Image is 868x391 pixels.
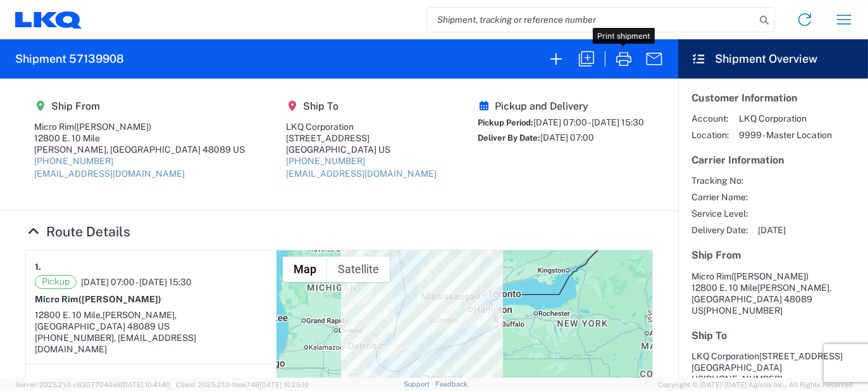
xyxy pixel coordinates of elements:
[691,283,757,293] span: 12800 E. 10 Mile
[691,330,855,342] h5: Ship To
[35,332,268,355] div: [PHONE_NUMBER], [EMAIL_ADDRESS][DOMAIN_NAME]
[35,310,177,331] span: [PERSON_NAME], [GEOGRAPHIC_DATA] 48089 US
[35,310,102,320] span: 12800 E. 10 Mile,
[34,144,245,155] div: [PERSON_NAME], [GEOGRAPHIC_DATA] 48089 US
[691,113,729,124] span: Account:
[691,351,843,361] span: LKQ Corporation [STREET_ADDRESS]
[691,92,855,104] h5: Customer Information
[34,100,245,112] h5: Ship From
[758,224,786,236] span: [DATE]
[34,132,245,144] div: 12800 E. 10 Mile
[283,257,327,282] button: Show street map
[34,156,113,166] a: [PHONE_NUMBER]
[691,224,748,236] span: Delivery Date:
[731,271,809,281] span: ([PERSON_NAME])
[739,129,832,141] span: 9999 - Master Location
[478,133,540,143] span: Deliver By Date:
[176,381,309,388] span: Client: 2025.21.0-faee749
[35,294,161,304] strong: Micro Rim
[35,275,77,289] span: Pickup
[34,169,185,179] a: [EMAIL_ADDRESS][DOMAIN_NAME]
[691,175,748,186] span: Tracking No:
[435,380,468,388] a: Feedback
[286,169,437,179] a: [EMAIL_ADDRESS][DOMAIN_NAME]
[704,305,783,316] span: [PHONE_NUMBER]
[428,8,755,32] input: Shipment, tracking or reference number
[35,373,43,389] strong: 2.
[34,121,245,132] div: Micro Rim
[658,379,853,390] span: Copyright © [DATE]-[DATE] Agistix Inc., All Rights Reserved
[691,271,855,316] address: [PERSON_NAME], [GEOGRAPHIC_DATA] 48089 US
[15,51,124,67] h2: Shipment 57139908
[121,381,170,388] span: [DATE] 10:41:40
[678,39,868,79] header: Shipment Overview
[478,100,644,112] h5: Pickup and Delivery
[691,350,855,385] address: [GEOGRAPHIC_DATA] US
[286,132,437,144] div: [STREET_ADDRESS]
[78,294,161,304] span: ([PERSON_NAME])
[25,224,130,240] a: Hide Details
[704,374,783,384] span: [PHONE_NUMBER]
[691,271,731,281] span: Micro Rim
[739,113,832,124] span: LKQ Corporation
[286,144,437,155] div: [GEOGRAPHIC_DATA] US
[533,117,644,127] span: [DATE] 07:00 - [DATE] 15:30
[35,259,41,275] strong: 1.
[691,208,748,219] span: Service Level:
[540,132,594,143] span: [DATE] 07:00
[15,381,170,388] span: Server: 2025.21.0-c63077040a8
[286,156,365,166] a: [PHONE_NUMBER]
[286,121,437,132] div: LKQ Corporation
[327,257,390,282] button: Show satellite imagery
[404,380,435,388] a: Support
[81,276,192,288] span: [DATE] 07:00 - [DATE] 15:30
[74,122,151,132] span: ([PERSON_NAME])
[691,129,729,141] span: Location:
[691,154,855,166] h5: Carrier Information
[478,118,533,127] span: Pickup Period:
[691,249,855,261] h5: Ship From
[691,191,748,203] span: Carrier Name:
[259,381,309,388] span: [DATE] 10:25:10
[286,100,437,112] h5: Ship To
